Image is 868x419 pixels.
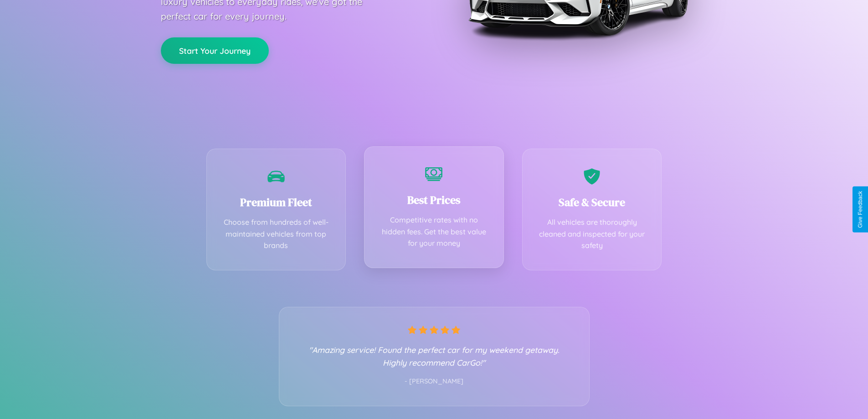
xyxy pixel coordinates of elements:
p: All vehicles are thoroughly cleaned and inspected for your safety [536,217,648,252]
p: - [PERSON_NAME] [298,376,571,388]
p: Competitive rates with no hidden fees. Get the best value for your money [378,214,490,249]
p: Choose from hundreds of well-maintained vehicles from top brands [221,217,332,252]
h3: Premium Fleet [221,195,332,210]
p: "Amazing service! Found the perfect car for my weekend getaway. Highly recommend CarGo!" [298,343,571,369]
button: Start Your Journey [161,37,269,64]
h3: Best Prices [378,192,490,207]
div: Give Feedback [857,191,863,228]
h3: Safe & Secure [536,195,648,210]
